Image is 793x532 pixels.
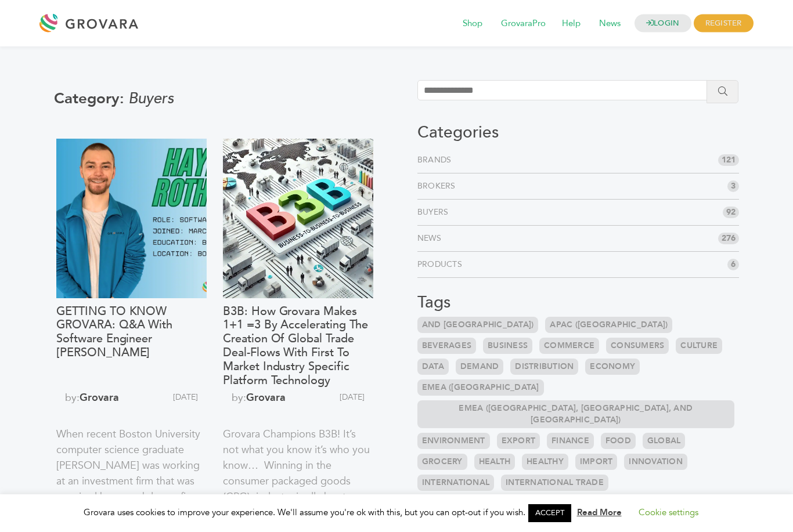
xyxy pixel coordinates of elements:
[539,338,599,354] a: Commerce
[554,17,589,30] a: Help
[133,390,207,417] span: [DATE]
[501,475,608,491] a: International Trade
[417,180,460,192] a: Brokers
[80,390,119,405] a: Grovara
[128,88,174,109] span: Buyers
[417,433,490,449] a: Environment
[246,390,286,405] a: Grovara
[455,13,491,35] span: Shop
[591,17,629,30] a: News
[575,454,618,470] a: Import
[547,433,594,449] a: Finance
[417,293,739,313] h3: Tags
[545,317,672,333] a: APAC ([GEOGRAPHIC_DATA])
[601,433,636,449] a: Food
[577,506,622,518] a: Read More
[522,454,568,470] a: Healthy
[417,454,467,470] a: Grocery
[417,379,544,396] a: EMEA ([GEOGRAPHIC_DATA]
[223,305,373,385] a: B3B: How Grovara Makes 1+1 =3 By Accelerating The Creation Of Global Trade Deal-Flows With First ...
[585,359,640,375] a: Economy
[718,154,739,166] span: 121
[510,359,578,375] a: Distribution
[455,17,491,30] a: Shop
[591,13,629,35] span: News
[417,207,453,218] a: Buyers
[417,317,539,333] a: and [GEOGRAPHIC_DATA])
[300,390,373,417] span: [DATE]
[84,506,710,518] span: Grovara uses cookies to improve your experience. We'll assume you're ok with this, but you can op...
[56,305,207,385] a: GETTING TO KNOW GROVARA: Q&A With Software Engineer [PERSON_NAME]
[635,15,691,32] a: LOGIN
[456,359,504,375] a: Demand
[417,123,739,143] h3: Categories
[417,154,456,166] a: Brands
[483,338,532,354] a: Business
[718,233,739,244] span: 276
[417,359,449,375] a: Data
[223,390,300,417] span: by:
[676,338,722,354] a: Culture
[497,433,540,449] a: Export
[727,180,739,192] span: 3
[417,259,467,270] a: Products
[554,13,589,35] span: Help
[417,338,476,354] a: Beverages
[606,338,669,354] a: Consumers
[56,390,133,417] span: by:
[493,13,554,35] span: GrovaraPro
[54,88,128,109] span: Category
[528,504,571,522] a: ACCEPT
[727,259,739,270] span: 6
[694,15,754,32] span: REGISTER
[493,17,554,30] a: GrovaraPro
[474,454,516,470] a: Health
[417,475,494,491] a: International
[639,506,698,518] a: Cookie settings
[417,233,446,244] a: News
[417,400,734,428] a: EMEA ([GEOGRAPHIC_DATA], [GEOGRAPHIC_DATA], and [GEOGRAPHIC_DATA])
[624,454,687,470] a: Innovation
[723,207,739,218] span: 92
[643,433,686,449] a: Global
